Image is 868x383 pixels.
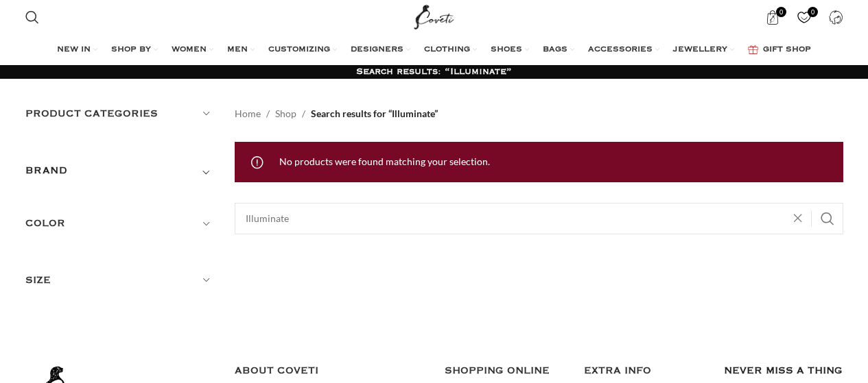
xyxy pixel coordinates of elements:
[808,7,818,17] span: 0
[235,203,843,234] input: Search
[351,36,410,64] a: DESIGNERS
[588,36,659,64] a: ACCESSORIES
[759,3,787,31] a: 0
[235,106,261,121] a: Home
[763,45,811,55] span: GIFT SHOP
[227,45,248,55] span: MEN
[584,363,703,378] h5: EXTRA INFO
[790,3,819,31] div: My Wishlist
[748,36,811,64] a: GIFT SHOP
[543,36,574,64] a: BAGS
[25,273,215,288] h5: Size
[25,163,68,178] h5: BRAND
[235,363,424,378] h5: ABOUT COVETI
[227,36,255,64] a: MEN
[235,106,438,121] nav: Breadcrumb
[748,45,758,54] img: GiftBag
[172,36,213,64] a: WOMEN
[424,36,477,64] a: CLOTHING
[543,45,567,55] span: BAGS
[172,45,207,55] span: WOMEN
[19,36,850,64] div: Main navigation
[19,3,46,31] a: Search
[25,106,215,121] h5: Product categories
[25,216,215,231] h5: Color
[491,36,529,64] a: SHOES
[411,10,457,22] a: Site logo
[268,45,330,55] span: CUSTOMIZING
[724,363,843,378] h3: Never miss a thing
[790,3,819,31] a: 0
[673,36,734,64] a: JEWELLERY
[776,7,786,17] span: 0
[25,162,215,187] div: Toggle filter
[111,45,151,55] span: SHOP BY
[57,36,97,64] a: NEW IN
[445,363,564,378] h5: SHOPPING ONLINE
[673,45,727,55] span: JEWELLERY
[111,36,158,64] a: SHOP BY
[356,66,512,78] h1: Search results: “Illuminate”
[57,45,91,55] span: NEW IN
[491,45,522,55] span: SHOES
[588,45,653,55] span: ACCESSORIES
[424,45,470,55] span: CLOTHING
[351,45,403,55] span: DESIGNERS
[268,36,337,64] a: CUSTOMIZING
[275,106,296,121] a: Shop
[311,106,438,121] span: Search results for “Illuminate”
[235,142,843,182] div: No products were found matching your selection.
